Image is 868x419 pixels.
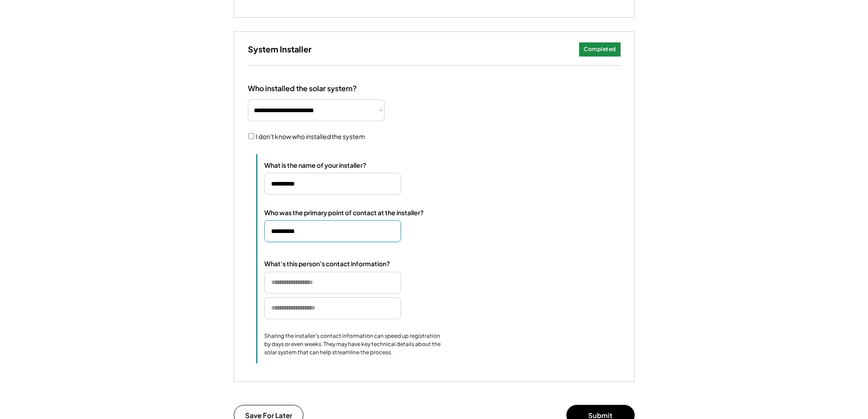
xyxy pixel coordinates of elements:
[264,332,442,357] div: Sharing the installer's contact information can speed up registration by days or even weeks. They...
[248,44,312,54] h3: System Installer
[264,161,366,169] div: What is the name of your installer?
[264,259,390,268] div: What's this person's contact information?
[584,46,616,53] div: Completed
[264,208,424,217] div: Who was the primary point of contact at the installer?
[256,132,365,140] label: I don't know who installed the system
[248,84,357,93] div: Who installed the solar system?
